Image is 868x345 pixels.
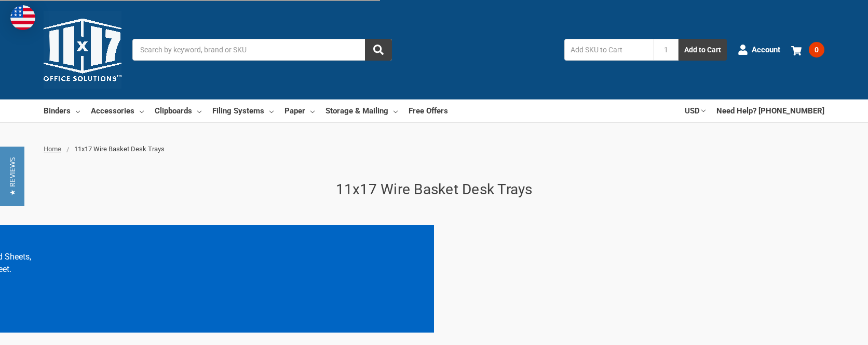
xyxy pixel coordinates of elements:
a: Need Help? [PHONE_NUMBER] [716,99,824,122]
a: Clipboards [155,99,201,122]
a: 0 [791,36,824,63]
a: Account [738,36,780,63]
a: Storage & Mailing [325,99,398,122]
input: Search by keyword, brand or SKU [132,39,392,61]
span: ★ Reviews [7,157,17,196]
input: Add SKU to Cart [564,39,654,61]
span: 11x17 Wire Basket Desk Trays [74,145,165,153]
button: Add to Cart [679,39,727,61]
img: duty and tax information for United States [10,5,35,30]
a: USD [685,99,706,122]
iframe: Google Customer Reviews [782,317,868,345]
img: 11x17.com [44,11,121,89]
h1: 11x17 Wire Basket Desk Trays [44,179,824,200]
a: Free Offers [409,99,448,122]
a: Binders [44,99,80,122]
span: 0 [809,42,824,58]
a: Accessories [91,99,144,122]
a: Filing Systems [212,99,274,122]
a: Paper [284,99,315,122]
span: Account [752,44,780,56]
a: Home [44,145,61,153]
